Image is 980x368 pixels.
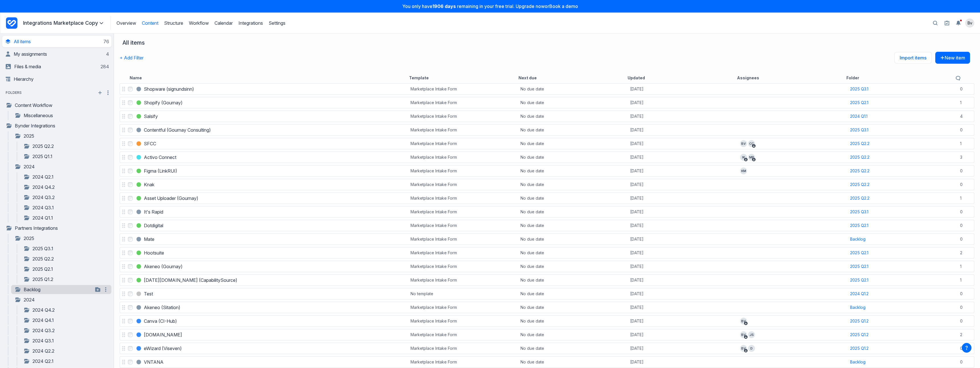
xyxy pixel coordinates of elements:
a: 2025 Q2.1 [850,100,868,106]
div: 2025 Q2.2 [850,154,869,160]
a: Shopify (Gournay) [144,99,183,106]
span: MP [748,154,755,161]
a: 2025 Q2.1 [850,223,868,228]
a: 2025 Q2.2 [850,141,869,146]
span: BV [740,345,747,352]
span: VNTANA [144,359,164,365]
a: Akeneo (Gournay) [144,263,183,270]
span: IK [740,154,747,161]
span: KM [740,168,747,173]
button: Updated [628,75,645,81]
a: 2025 Q1.2 [850,318,869,324]
h3: Akeneo (Sitation) [144,304,180,311]
a: 2024 Q4.1 [23,317,109,324]
span: Salsify [144,113,158,120]
div: 2024 Q1.2 [850,291,869,297]
span: [DATE] [630,223,644,228]
div: 2025 Q1.2 [850,332,869,338]
div: No due date [520,223,544,228]
a: Backlog [850,236,865,242]
span: [DATE] [630,154,644,160]
a: My assignments4 [6,48,109,60]
a: Shopware (signundsinn) [144,86,194,92]
h3: Figma (LinkRUI) [144,168,177,174]
div: No due date [520,305,544,310]
span: Hootsuite [144,249,164,256]
a: 2025 Q3.1 [850,86,868,92]
a: 2025 Q2.2 [23,143,109,150]
div: No due date [520,264,544,269]
span: [DOMAIN_NAME] [144,331,182,338]
div: 76 [102,39,109,44]
h3: SFCC [144,140,156,147]
button: + Add Filter [120,52,144,64]
a: 2025 Q1.2 [850,346,869,351]
button: More folder actions [105,89,111,96]
a: Integrations [238,20,263,26]
a: Content [142,20,158,26]
a: 2025 Q2.2 [850,195,869,201]
span: [DATE] [630,182,644,187]
span: [DATE] [630,346,644,351]
a: [DATE][DOMAIN_NAME] (CapabilitySource) [144,277,237,284]
a: It's Rapid [144,208,163,215]
button: New item [935,52,970,64]
span: JS [748,332,755,336]
div: No due date [520,113,544,119]
span: Knak [144,181,154,188]
a: 2024 Q3.2 [23,327,109,334]
a: Hierarchy [6,73,109,85]
div: No due date [520,291,544,297]
span: Files & media [14,64,41,69]
a: Setup guide [942,18,952,28]
span: [DATE] [630,209,644,215]
div: All items [122,39,148,46]
button: Template [409,75,429,81]
span: CC [748,140,755,147]
a: Settings [269,20,285,26]
span: KM [740,168,747,174]
a: 2024 Q2.2 [23,348,109,354]
span: Contentful (Gournay Consulting) [144,127,211,133]
span: [DATE] [630,236,644,242]
button: Toggle the notification sidebar [954,18,963,28]
a: Mate [144,236,154,243]
div: No due date [520,182,544,187]
a: 2025 Q2.1 [850,277,868,283]
span: Dotdigital [144,222,163,229]
a: Asset Uploader (Gournay) [144,195,198,202]
a: 2025 Q2.1 [23,266,109,272]
a: 2024 Q2.1 [23,358,109,365]
span: BV [740,140,747,147]
div: No due date [520,236,544,242]
a: 2025 Q2.1 [850,264,868,269]
h3: Activo Connect [144,154,176,161]
a: 2025 Q2.2 [850,168,869,174]
a: Content Workflow [6,102,109,109]
a: 2024 Q1.1 [850,113,867,119]
div: No due date [520,277,544,283]
h3: eWizard (Viseven) [144,345,182,352]
a: 2025 Q3.1 [850,127,868,133]
summary: View profile menu [965,18,974,28]
span: [DATE] [630,168,644,174]
h3: Test [144,290,153,297]
span: MP [748,154,755,159]
a: Calendar [215,20,233,26]
div: Backlog [850,305,865,310]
